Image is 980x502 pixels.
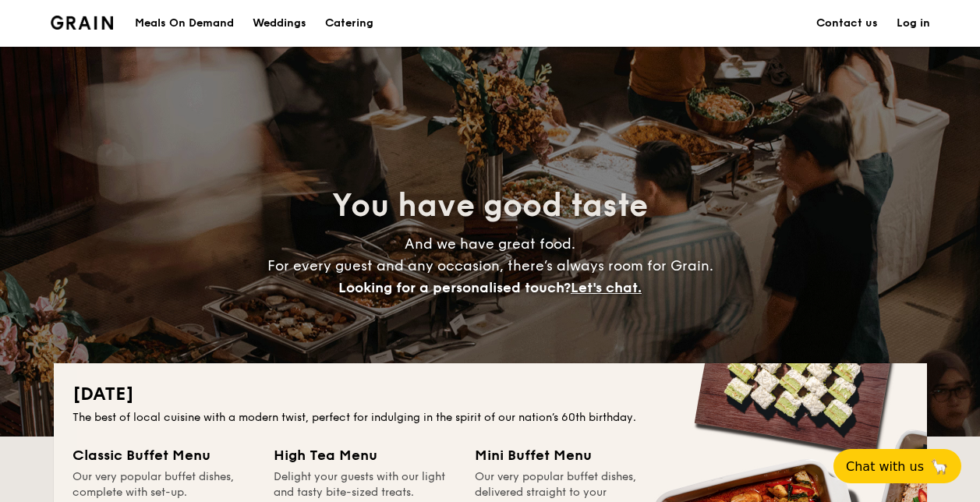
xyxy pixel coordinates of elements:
span: Let's chat. [571,279,642,296]
span: Looking for a personalised touch? [338,279,571,296]
div: High Tea Menu [274,444,456,466]
span: Chat with us [846,459,924,474]
h2: [DATE] [73,382,908,407]
div: Mini Buffet Menu [475,444,657,466]
button: Chat with us🦙 [833,449,961,483]
div: Classic Buffet Menu [73,444,255,466]
span: And we have great food. For every guest and any occasion, there’s always room for Grain. [267,235,713,296]
a: Logotype [51,16,114,30]
span: You have good taste [332,187,648,224]
div: The best of local cuisine with a modern twist, perfect for indulging in the spirit of our nation’... [73,410,908,426]
span: 🦙 [930,458,949,475]
img: Grain [51,16,114,30]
